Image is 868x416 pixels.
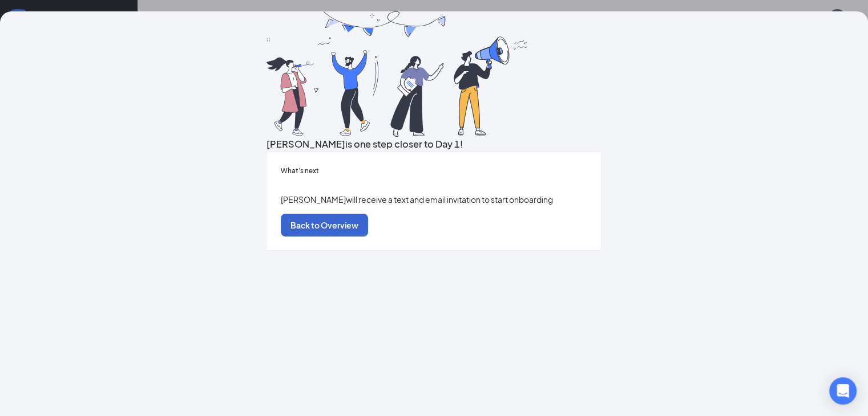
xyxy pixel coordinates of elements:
[281,166,587,176] h5: What’s next
[281,193,587,206] p: [PERSON_NAME] will receive a text and email invitation to start onboarding
[281,214,368,236] button: Back to Overview
[267,11,529,137] img: you are all set
[829,377,857,405] div: Open Intercom Messenger
[267,137,601,152] h3: [PERSON_NAME] is one step closer to Day 1!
